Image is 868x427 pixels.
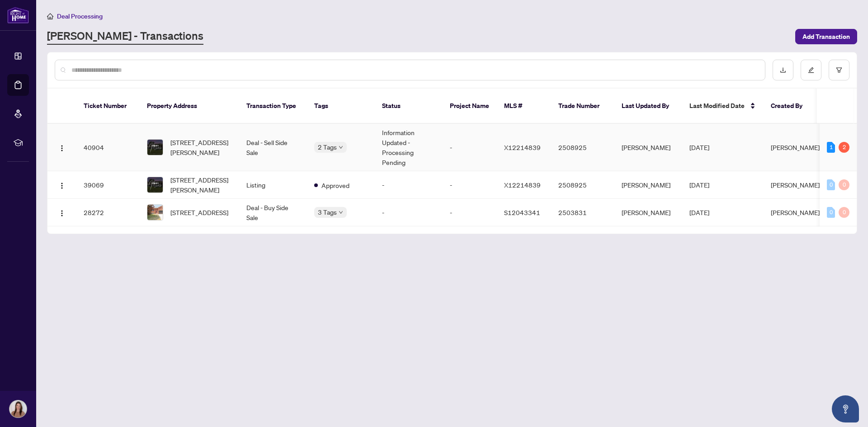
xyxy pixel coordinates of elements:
[614,89,682,124] th: Last Updated By
[771,181,820,189] span: [PERSON_NAME]
[307,89,375,124] th: Tags
[802,29,850,44] span: Add Transaction
[55,205,69,220] button: Logo
[614,124,682,171] td: [PERSON_NAME]
[140,89,239,124] th: Property Address
[504,208,540,216] span: S12043341
[443,171,497,199] td: -
[689,181,709,189] span: [DATE]
[76,171,140,199] td: 39069
[771,143,820,151] span: [PERSON_NAME]
[375,199,443,226] td: -
[801,60,821,80] button: edit
[832,395,859,422] button: Open asap
[839,179,849,190] div: 0
[58,210,66,217] img: Logo
[836,67,842,73] span: filter
[504,181,541,189] span: X12214839
[239,124,307,171] td: Deal - Sell Side Sale
[239,171,307,199] td: Listing
[339,210,343,215] span: down
[76,199,140,226] td: 28272
[375,171,443,199] td: -
[239,199,307,226] td: Deal - Buy Side Sale
[839,207,849,218] div: 0
[497,89,551,124] th: MLS #
[47,13,53,19] span: home
[780,67,786,73] span: download
[773,60,793,80] button: download
[551,124,614,171] td: 2508925
[318,142,337,152] span: 2 Tags
[443,124,497,171] td: -
[170,207,228,217] span: [STREET_ADDRESS]
[551,89,614,124] th: Trade Number
[689,208,709,216] span: [DATE]
[504,143,541,151] span: X12214839
[58,145,66,152] img: Logo
[795,29,857,44] button: Add Transaction
[147,205,163,220] img: thumbnail-img
[614,199,682,226] td: [PERSON_NAME]
[147,177,163,192] img: thumbnail-img
[827,179,835,190] div: 0
[147,140,163,155] img: thumbnail-img
[827,207,835,218] div: 0
[76,124,140,171] td: 40904
[9,400,27,418] img: Profile Icon
[318,207,337,217] span: 3 Tags
[827,142,835,153] div: 1
[808,67,814,73] span: edit
[375,124,443,171] td: Information Updated - Processing Pending
[551,199,614,226] td: 2503831
[551,171,614,199] td: 2508925
[689,143,709,151] span: [DATE]
[47,28,203,45] a: [PERSON_NAME] - Transactions
[839,142,849,153] div: 2
[339,145,343,150] span: down
[689,101,745,111] span: Last Modified Date
[614,171,682,199] td: [PERSON_NAME]
[170,137,232,157] span: [STREET_ADDRESS][PERSON_NAME]
[76,89,140,124] th: Ticket Number
[57,12,103,20] span: Deal Processing
[829,60,849,80] button: filter
[771,208,820,216] span: [PERSON_NAME]
[55,178,69,192] button: Logo
[443,89,497,124] th: Project Name
[58,182,66,189] img: Logo
[375,89,443,124] th: Status
[239,89,307,124] th: Transaction Type
[321,180,349,190] span: Approved
[170,175,232,195] span: [STREET_ADDRESS][PERSON_NAME]
[764,89,818,124] th: Created By
[682,89,764,124] th: Last Modified Date
[443,199,497,226] td: -
[7,7,29,23] img: logo
[55,140,69,155] button: Logo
